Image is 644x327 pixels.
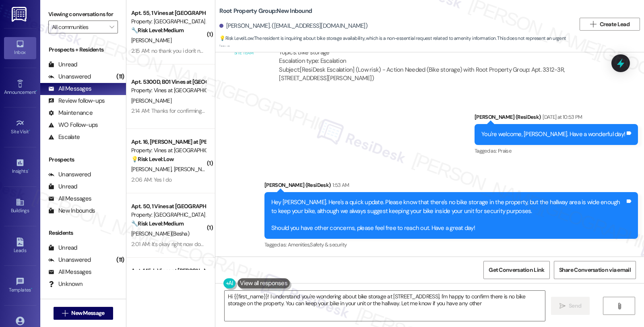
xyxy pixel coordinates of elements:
[109,24,114,30] i: 
[264,239,638,250] div: Tagged as:
[131,37,171,44] span: [PERSON_NAME]
[54,307,113,320] button: New Message
[4,235,36,257] a: Leads
[40,229,126,237] div: Residents
[131,27,184,34] strong: 🔧 Risk Level: Medium
[48,170,91,179] div: Unanswered
[131,166,174,173] span: [PERSON_NAME]
[4,37,36,59] a: Inbox
[29,128,30,133] span: •
[288,241,310,248] span: Amenities ,
[225,291,545,321] textarea: Hi {{first_name}}! I understand you're wondering about bike storage at [STREET_ADDRESS]. I'm happ...
[616,303,622,309] i: 
[481,130,625,139] div: You're welcome, [PERSON_NAME]. Have a wonderful day!
[131,211,206,219] div: Property: [GEOGRAPHIC_DATA] Apts
[569,302,581,310] span: Send
[475,113,638,124] div: [PERSON_NAME] (ResiDesk)
[310,241,347,248] span: Safety & security
[590,21,596,27] i: 
[554,261,636,279] button: Share Conversation via email
[279,66,594,83] div: Subject: [ResiDesk Escalation] (Low risk) - Action Needed (Bike storage) with Root Property Group...
[131,78,206,86] div: Apt. 5300D, B01 Vines at [GEOGRAPHIC_DATA]
[4,195,36,217] a: Buildings
[48,85,91,93] div: All Messages
[4,116,36,138] a: Site Visit •
[131,176,171,183] div: 2:06 AM: Yes I do
[219,35,253,41] strong: 💡 Risk Level: Low
[48,244,77,252] div: Unread
[541,113,582,121] div: [DATE] at 10:53 PM
[131,267,206,275] div: Apt. 145, L Vines at [PERSON_NAME]
[475,145,638,157] div: Tagged as:
[330,181,349,189] div: 1:53 AM
[31,286,32,292] span: •
[48,60,77,69] div: Unread
[48,195,91,203] div: All Messages
[498,147,511,154] span: Praise
[48,133,80,141] div: Escalate
[483,261,549,279] button: Get Conversation Link
[131,97,171,104] span: [PERSON_NAME]
[131,9,206,17] div: Apt. 55, 1 Vines at [GEOGRAPHIC_DATA]
[600,20,630,29] span: Create Lead
[48,97,105,105] div: Review follow-ups
[131,47,300,54] div: 2:15 AM: no thank you i don't need any assistance im not adding the bulk.
[52,21,105,33] input: All communities
[219,34,576,52] span: : The resident is inquiring about bike storage availability, which is a non-essential request rel...
[48,72,91,81] div: Unanswered
[48,207,95,215] div: New Inbounds
[4,156,36,178] a: Insights •
[131,155,174,163] strong: 💡 Risk Level: Low
[114,254,126,266] div: (11)
[559,303,566,309] i: 
[48,109,93,117] div: Maintenance
[40,155,126,164] div: Prospects
[4,275,36,296] a: Templates •
[48,182,77,191] div: Unread
[62,310,68,317] i: 
[48,8,118,21] label: Viewing conversations for
[131,107,585,114] div: 2:14 AM: Thanks for confirming and sharing the situation at [PERSON_NAME][GEOGRAPHIC_DATA]. Let m...
[174,166,214,173] span: [PERSON_NAME]
[40,46,126,54] div: Prospects + Residents
[219,7,312,15] b: Root Property Group: New Inbound
[131,17,206,26] div: Property: [GEOGRAPHIC_DATA] Apts
[131,220,184,227] strong: 🔧 Risk Level: Medium
[489,266,544,274] span: Get Conversation Link
[114,70,126,83] div: (11)
[551,297,590,315] button: Send
[71,309,104,317] span: New Message
[131,146,206,155] div: Property: Vines at [GEOGRAPHIC_DATA]
[12,7,28,22] img: ResiDesk Logo
[131,240,402,248] div: 2:01 AM: It's okay right now don't know if it will happen again though but we deal with that when...
[219,22,367,30] div: [PERSON_NAME]. ([EMAIL_ADDRESS][DOMAIN_NAME])
[28,167,29,173] span: •
[131,86,206,95] div: Property: Vines at [GEOGRAPHIC_DATA]
[264,181,638,192] div: [PERSON_NAME] (ResiDesk)
[48,256,91,264] div: Unanswered
[36,88,37,94] span: •
[48,268,91,276] div: All Messages
[131,138,206,146] div: Apt. 16, [PERSON_NAME] at [PERSON_NAME]
[131,230,189,237] span: [PERSON_NAME](Besha)
[271,198,625,233] div: Hey [PERSON_NAME]. Here's a quick update. Please know that there's no bike storage in the propert...
[131,202,206,211] div: Apt. 50, 1 Vines at [GEOGRAPHIC_DATA]
[48,121,98,129] div: WO Follow-ups
[48,280,83,288] div: Unknown
[559,266,631,274] span: Share Conversation via email
[580,18,640,31] button: Create Lead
